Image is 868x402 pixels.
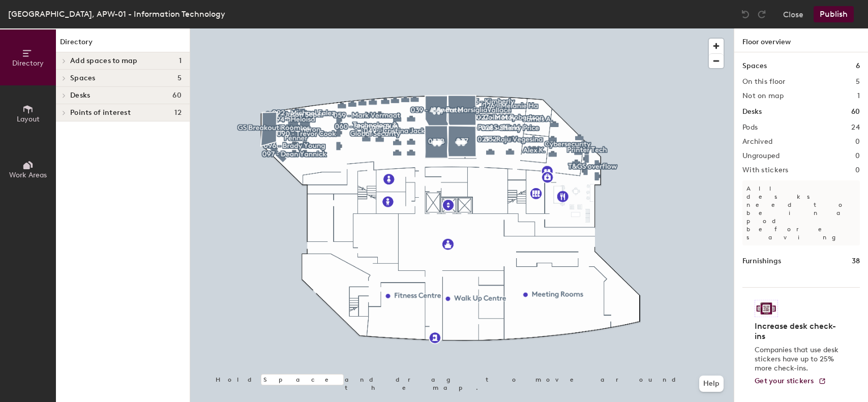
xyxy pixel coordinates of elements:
h4: Increase desk check-ins [755,321,842,342]
h2: Not on map [742,92,784,100]
h2: Archived [742,138,772,146]
h2: 0 [855,138,860,146]
span: Work Areas [9,171,47,179]
h2: 5 [856,78,860,86]
h2: Ungrouped [742,152,780,160]
a: Get your stickers [755,377,826,386]
h2: 0 [855,166,860,174]
h1: Directory [56,37,190,52]
span: Add spaces to map [70,57,138,65]
h1: 38 [852,256,860,267]
span: 60 [172,91,182,100]
span: Get your stickers [755,377,814,385]
span: 12 [174,109,182,117]
h2: With stickers [742,166,789,174]
h1: Spaces [742,60,767,72]
button: Publish [814,6,854,22]
h1: 6 [856,60,860,72]
span: 1 [179,57,182,65]
span: Spaces [70,74,96,82]
h2: 24 [851,123,860,132]
p: All desks need to be in a pod before saving [742,180,860,245]
img: Redo [757,9,767,19]
button: Help [699,376,724,392]
h1: 60 [851,106,860,117]
h1: Desks [742,106,762,117]
span: Desks [70,91,90,100]
h2: 0 [855,152,860,160]
div: [GEOGRAPHIC_DATA], APW-01 - Information Technology [8,8,225,20]
span: Points of interest [70,109,131,117]
h1: Floor overview [734,28,868,52]
p: Companies that use desk stickers have up to 25% more check-ins. [755,346,842,373]
span: Directory [12,59,44,68]
img: Undo [740,9,751,19]
button: Close [783,6,803,22]
img: Sticker logo [755,300,778,317]
span: 5 [177,74,182,82]
span: Layout [17,115,40,123]
h2: Pods [742,123,758,132]
h2: On this floor [742,78,786,86]
h1: Furnishings [742,256,781,267]
h2: 1 [857,92,860,100]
